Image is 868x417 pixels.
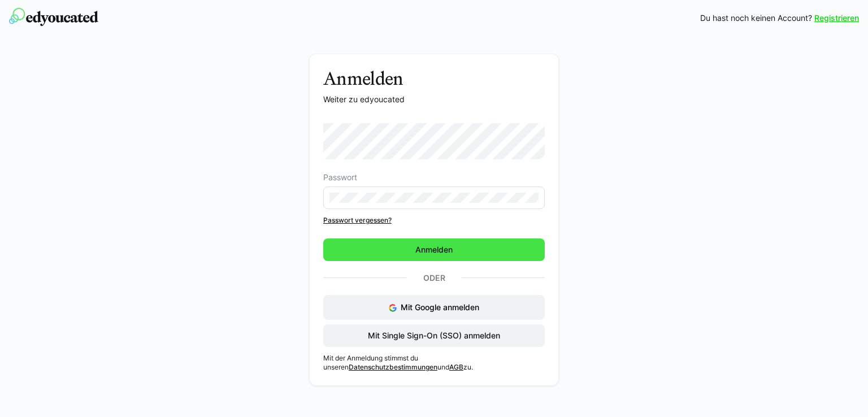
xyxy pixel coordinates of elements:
a: Passwort vergessen? [323,216,545,225]
a: Registrieren [814,12,859,24]
span: Passwort [323,173,357,182]
p: Mit der Anmeldung stimmst du unseren und zu. [323,354,545,372]
a: AGB [449,363,463,371]
button: Anmelden [323,238,545,261]
span: Mit Google anmelden [401,302,479,312]
h3: Anmelden [323,68,545,89]
button: Mit Google anmelden [323,295,545,320]
span: Du hast noch keinen Account? [700,12,812,24]
a: Datenschutzbestimmungen [349,363,437,371]
span: Anmelden [414,244,454,255]
span: Mit Single Sign-On (SSO) anmelden [366,330,502,341]
button: Mit Single Sign-On (SSO) anmelden [323,324,545,347]
p: Oder [406,270,462,286]
p: Weiter zu edyoucated [323,94,545,105]
img: edyoucated [9,8,98,26]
